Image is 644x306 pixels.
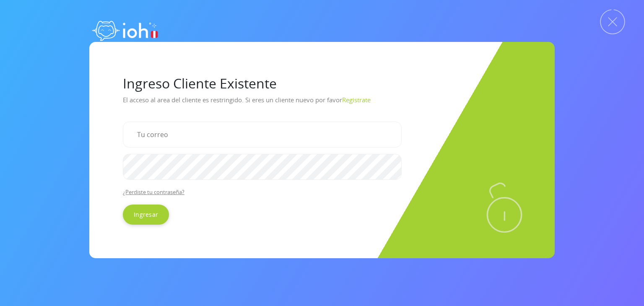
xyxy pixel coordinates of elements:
img: Cerrar [600,9,625,34]
h1: Ingreso Cliente Existente [123,75,521,91]
p: El acceso al area del cliente es restringido. Si eres un cliente nuevo por favor [123,93,521,115]
a: ¿Perdiste tu contraseña? [123,188,184,196]
input: Tu correo [123,122,402,148]
a: Registrate [342,96,371,104]
input: Ingresar [123,205,169,225]
img: logo [89,13,161,46]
